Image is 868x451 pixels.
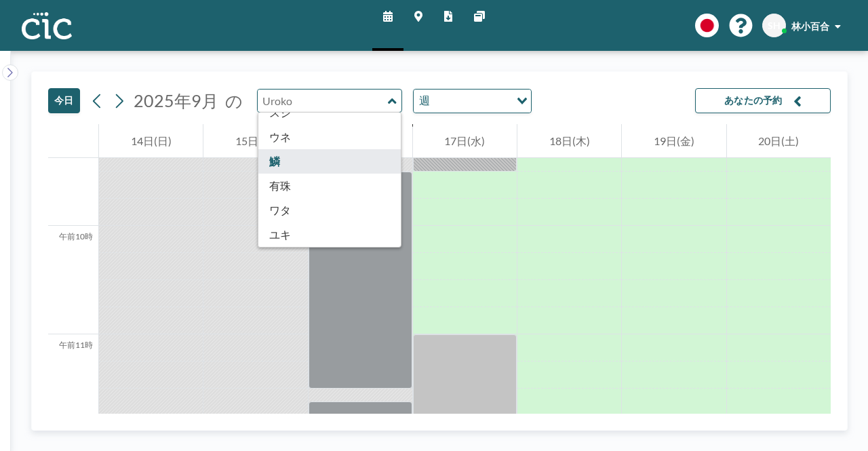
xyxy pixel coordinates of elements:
font: スジ [269,106,291,119]
font: ワタ [269,203,291,216]
font: ユキ [269,228,291,241]
font: 鱗 [269,155,280,168]
font: あなたの予約 [724,94,783,106]
font: の [225,90,243,111]
font: 今日 [54,94,74,106]
button: 今日 [48,88,80,113]
input: オプションを検索 [434,92,509,110]
font: 午前10時 [59,231,93,241]
div: オプションを検索 [414,90,531,113]
input: Uroko [258,90,388,112]
button: あなたの予約 [695,88,831,113]
font: 林小百合 [791,20,829,32]
font: 有珠 [269,179,291,192]
font: 17日(水) [444,134,485,147]
font: ウネ [269,130,291,143]
font: SH [768,20,781,31]
img: 組織ロゴ [22,12,72,39]
font: 2025年9月 [134,90,218,111]
font: 午前11時 [59,340,93,350]
font: 20日(土) [758,134,799,147]
font: 週 [419,94,430,106]
font: 18日(木) [549,134,590,147]
font: 15日(月) [235,134,276,147]
font: 14日(日) [131,134,172,147]
font: 19日(金) [654,134,694,147]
